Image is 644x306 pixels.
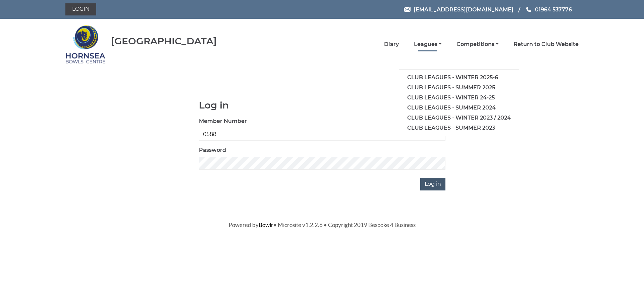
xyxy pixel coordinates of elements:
a: Club leagues - Winter 2023 / 2024 [399,113,519,123]
a: Diary [384,41,399,48]
span: Powered by • Microsite v1.2.2.6 • Copyright 2019 Bespoke 4 Business [229,221,416,228]
a: Leagues [414,41,441,48]
a: Login [65,3,96,15]
label: Member Number [199,117,247,125]
img: Phone us [526,7,531,12]
a: Club leagues - Summer 2024 [399,103,519,113]
a: Phone us 01964 537776 [525,5,572,14]
a: Bowlr [259,221,273,228]
a: Club leagues - Summer 2023 [399,123,519,133]
div: [GEOGRAPHIC_DATA] [111,36,217,46]
ul: Leagues [399,70,519,136]
a: Email [EMAIL_ADDRESS][DOMAIN_NAME] [404,5,514,14]
input: Log in [420,178,445,190]
a: Club leagues - Winter 24-25 [399,93,519,103]
a: Return to Club Website [514,41,579,48]
img: Hornsea Bowls Centre [65,21,106,68]
a: Club leagues - Summer 2025 [399,83,519,93]
h1: Log in [199,100,445,111]
a: Club leagues - Winter 2025-6 [399,73,519,83]
span: [EMAIL_ADDRESS][DOMAIN_NAME] [414,6,514,12]
img: Email [404,7,411,12]
span: 01964 537776 [535,6,572,12]
a: Competitions [457,41,498,48]
label: Password [199,146,226,154]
